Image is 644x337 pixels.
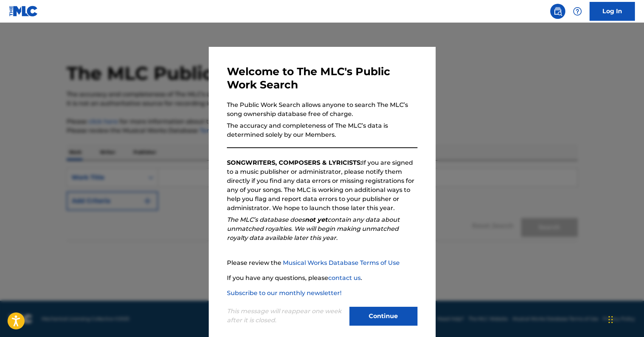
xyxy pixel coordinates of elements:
[227,121,417,139] p: The accuracy and completeness of The MLC’s data is determined solely by our Members.
[227,289,341,297] a: Subscribe to our monthly newsletter!
[550,4,565,19] a: Public Search
[9,6,38,17] img: MLC Logo
[227,65,417,91] h3: Welcome to The MLC's Public Work Search
[227,100,417,119] p: The Public Work Search allows anyone to search The MLC’s song ownership database free of charge.
[227,158,417,213] p: If you are signed to a music publisher or administrator, please notify them directly if you find ...
[227,159,362,166] strong: SONGWRITERS, COMPOSERS & LYRICISTS:
[305,216,327,223] strong: not yet
[590,2,635,21] a: Log In
[553,7,562,16] img: search
[606,301,644,337] iframe: Chat Widget
[227,307,345,325] p: This message will reappear one week after it is closed.
[283,259,400,266] a: Musical Works Database Terms of Use
[227,274,417,283] p: If you have any questions, please .
[227,216,400,241] em: The MLC’s database does contain any data about unmatched royalties. We will begin making unmatche...
[328,274,361,281] a: contact us
[608,308,613,331] div: Drag
[570,4,585,19] div: Help
[573,7,582,16] img: help
[349,307,417,326] button: Continue
[227,258,417,267] p: Please review the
